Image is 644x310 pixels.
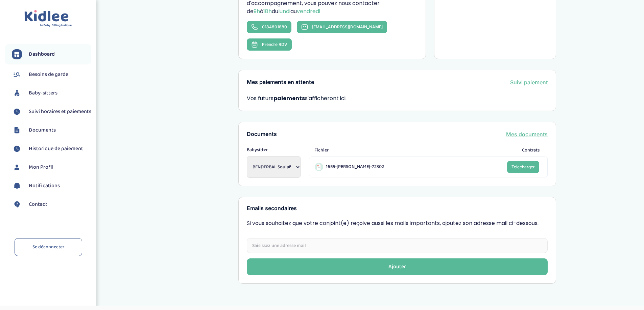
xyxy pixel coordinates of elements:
[247,219,548,227] p: Si vous souhaitez que votre conjoint(e) reçoive aussi les mails importants, ajoutez son adresse m...
[12,88,91,98] a: Baby-sitters
[29,163,53,171] span: Mon Profil
[12,125,22,135] img: documents.svg
[297,21,387,33] a: [EMAIL_ADDRESS][DOMAIN_NAME]
[24,10,72,27] img: logo.svg
[247,131,277,137] h3: Documents
[262,42,287,47] span: Prendre RDV
[247,146,301,153] span: Babysitter
[247,205,548,212] h3: Emails secondaires
[29,126,56,134] span: Documents
[12,125,91,135] a: Documents
[12,181,22,191] img: notification.svg
[254,7,260,15] span: 9h
[12,162,22,172] img: profil.svg
[247,238,548,253] input: Saisissez une adresse mail
[314,147,329,154] span: Fichier
[297,7,320,15] span: vendredi
[12,181,91,191] a: Notifications
[506,130,548,138] a: Mes documents
[12,49,22,59] img: dashboard.svg
[262,24,287,29] span: 0184801880
[15,238,82,256] a: Se déconnecter
[12,144,91,154] a: Historique de paiement
[326,163,384,170] span: 1655-[PERSON_NAME]-72302
[29,200,47,208] span: Contact
[247,94,347,102] span: Vos futurs s'afficheront ici.
[263,7,272,15] span: 18h
[247,38,292,51] button: Prendre RDV
[12,144,22,154] img: suivihoraire.svg
[312,24,383,29] span: [EMAIL_ADDRESS][DOMAIN_NAME]
[29,50,55,58] span: Dashboard
[29,182,60,190] span: Notifications
[511,164,535,169] span: Telecharger
[12,107,91,117] a: Suivi horaires et paiements
[29,145,83,153] span: Historique de paiement
[12,49,91,59] a: Dashboard
[12,162,91,172] a: Mon Profil
[12,107,22,117] img: suivihoraire.svg
[247,21,291,33] a: 0184801880
[507,161,539,173] a: Telecharger
[273,94,305,102] strong: paiements
[29,71,68,79] span: Besoins de garde
[522,147,540,154] span: Contrats
[247,79,314,85] h3: Mes paiements en attente
[29,89,57,97] span: Baby-sitters
[12,199,91,209] a: Contact
[510,78,548,86] a: Suivi paiement
[12,69,91,80] a: Besoins de garde
[278,7,290,15] span: lundi
[29,108,91,116] span: Suivi horaires et paiements
[12,69,22,80] img: besoin.svg
[247,258,548,275] button: Ajouter
[12,88,22,98] img: babysitters.svg
[12,199,22,209] img: contact.svg
[388,263,406,271] div: Ajouter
